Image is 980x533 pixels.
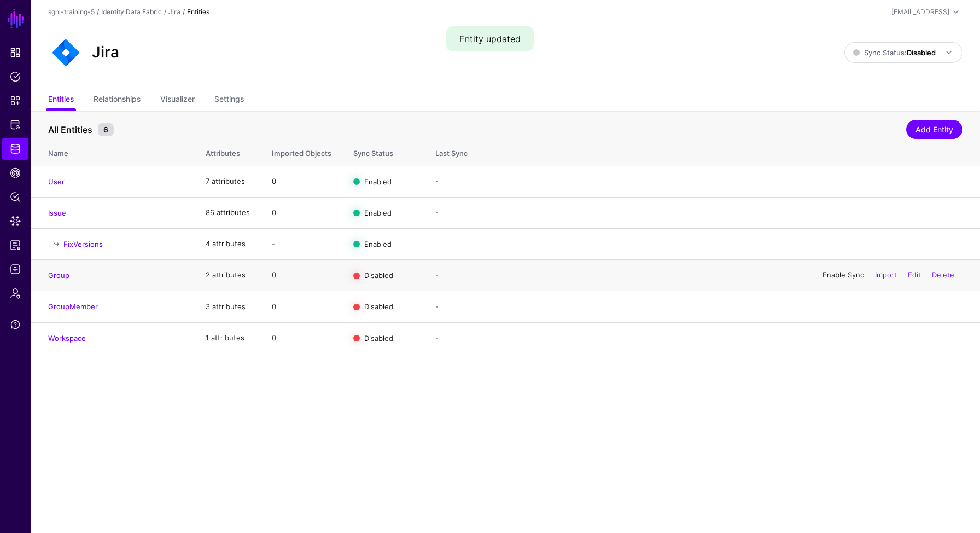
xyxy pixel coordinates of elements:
[10,95,21,106] span: Snippets
[2,162,28,184] a: CAEP Hub
[364,177,392,186] span: Enabled
[853,48,936,57] span: Sync Status:
[48,334,86,343] a: Workspace
[2,186,28,208] a: Policy Lens
[261,197,342,228] td: 0
[261,228,342,259] td: -
[261,322,342,354] td: 0
[2,138,28,160] a: Identity Data Fabric
[2,114,28,136] a: Protected Systems
[435,333,439,342] app-datasources-item-entities-syncstatus: -
[10,71,21,82] span: Policies
[10,143,21,154] span: Identity Data Fabric
[261,166,342,197] td: 0
[435,177,439,186] app-datasources-item-entities-syncstatus: -
[48,177,65,186] a: User
[446,26,534,51] div: Entity updated
[364,208,392,217] span: Enabled
[2,234,28,256] a: Access Reporting
[10,119,21,130] span: Protected Systems
[63,240,103,248] a: FixVersions
[261,260,342,291] td: 0
[2,42,28,63] a: Dashboard
[364,302,393,311] span: Disabled
[2,210,28,232] a: Data Lens
[162,7,168,17] div: /
[195,322,261,354] td: 1 attributes
[435,208,439,217] app-datasources-item-entities-syncstatus: -
[435,270,439,279] app-datasources-item-entities-syncstatus: -
[7,7,25,31] a: SGNL
[48,208,66,217] a: Issue
[48,35,83,70] img: svg+xml;base64,PHN2ZyB3aWR0aD0iNjQiIGhlaWdodD0iNjQiIHZpZXdCb3g9IjAgMCA2NCA2NCIgZmlsbD0ibm9uZSIgeG...
[435,302,439,311] app-datasources-item-entities-syncstatus: -
[195,291,261,322] td: 3 attributes
[10,192,21,202] span: Policy Lens
[364,333,393,342] span: Disabled
[48,8,95,16] a: sgnl-training-5
[10,264,21,275] span: Logs
[214,90,244,111] a: Settings
[195,166,261,197] td: 7 attributes
[261,291,342,322] td: 0
[160,90,195,111] a: Visualizer
[98,123,114,136] small: 6
[875,270,897,279] a: Import
[2,282,28,304] a: Admin
[48,271,69,280] a: Group
[342,137,424,166] th: Sync Status
[891,7,949,17] div: [EMAIL_ADDRESS]
[906,120,962,139] a: Add Entity
[168,8,180,16] a: Jira
[424,137,980,166] th: Last Sync
[101,8,162,16] a: Identity Data Fabric
[907,48,936,57] strong: Disabled
[10,319,21,330] span: Support
[48,90,74,111] a: Entities
[364,240,392,248] span: Enabled
[10,240,21,251] span: Access Reporting
[261,137,342,166] th: Imported Objects
[31,137,195,166] th: Name
[10,167,21,178] span: CAEP Hub
[364,271,393,280] span: Disabled
[45,123,95,136] span: All Entities
[10,47,21,58] span: Dashboard
[908,270,921,279] a: Edit
[195,197,261,228] td: 86 attributes
[92,43,119,62] h2: Jira
[10,216,21,227] span: Data Lens
[195,137,261,166] th: Attributes
[822,270,864,279] a: Enable Sync
[2,90,28,112] a: Snippets
[195,228,261,259] td: 4 attributes
[187,8,209,16] strong: Entities
[10,288,21,299] span: Admin
[94,90,141,111] a: Relationships
[48,302,98,311] a: GroupMember
[95,7,101,17] div: /
[2,66,28,88] a: Policies
[932,270,954,279] a: Delete
[195,260,261,291] td: 2 attributes
[2,258,28,280] a: Logs
[180,7,187,17] div: /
